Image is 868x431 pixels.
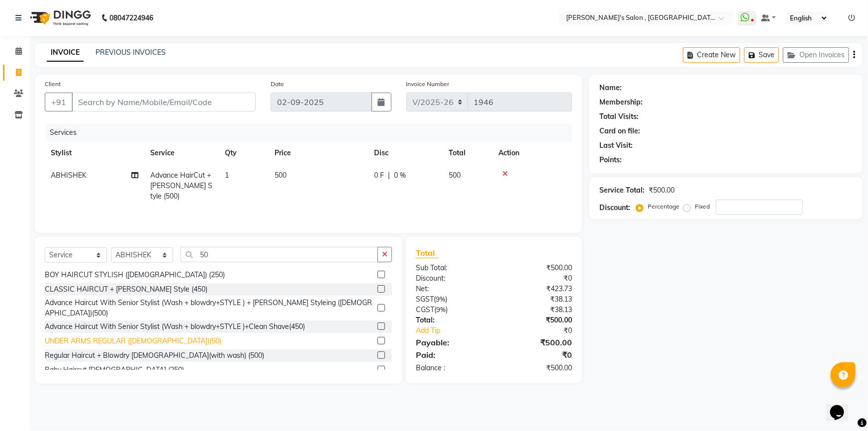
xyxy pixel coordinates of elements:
span: 9% [436,295,445,303]
span: 9% [436,306,446,314]
th: Action [492,142,572,164]
div: Last Visit: [599,140,633,151]
div: Name: [599,83,622,93]
th: Qty [219,142,269,164]
div: Regular Haircut + Blowdry [DEMOGRAPHIC_DATA](with wash) (500) [45,350,264,361]
button: Create New [683,47,740,63]
input: Search by Name/Mobile/Email/Code [72,93,256,111]
a: Add Tip [408,325,508,336]
button: +91 [45,93,73,111]
div: Total: [408,315,494,325]
label: Client [45,80,61,89]
div: Paid: [408,349,494,361]
div: Total Visits: [599,111,639,122]
div: BOY HAIRCUT STYLISH ([DEMOGRAPHIC_DATA]) (250) [45,270,225,280]
a: INVOICE [47,44,84,62]
label: Invoice Number [406,80,450,89]
div: Balance : [408,363,494,373]
div: ₹38.13 [494,305,579,315]
div: Net: [408,284,494,294]
th: Price [269,142,368,164]
div: ( ) [408,294,494,305]
th: Stylist [45,142,144,164]
span: 0 % [394,170,406,181]
span: 500 [275,171,287,180]
span: 1 [225,171,229,180]
iframe: chat widget [826,391,858,421]
div: ₹500.00 [494,315,579,325]
div: ( ) [408,305,494,315]
div: Card on file: [599,126,640,136]
div: CLASSIC HAIRCUT + [PERSON_NAME] Style (450) [45,284,207,295]
img: logo [25,4,94,32]
div: ₹0 [508,325,579,336]
label: Fixed [695,202,710,211]
button: Open Invoices [783,47,849,63]
th: Disc [368,142,443,164]
div: ₹0 [494,349,579,361]
b: 08047224946 [109,4,153,32]
th: Service [144,142,219,164]
span: 500 [449,171,461,180]
label: Date [271,80,284,89]
div: Services [46,123,579,142]
span: SGST [416,295,434,304]
div: UNDER ARMS REGULAR ([DEMOGRAPHIC_DATA])(50) [45,336,221,346]
div: Advance Haircut With Senior Stylist (Wash + blowdry+STYLE ) + [PERSON_NAME] Styleing ([DEMOGRAPHI... [45,298,374,319]
label: Percentage [648,202,679,211]
div: Membership: [599,97,643,108]
span: CGST [416,305,434,314]
div: Sub Total: [408,263,494,273]
div: ₹423.73 [494,284,579,294]
a: PREVIOUS INVOICES [96,48,166,57]
span: Advance HairCut +[PERSON_NAME] Style (500) [150,171,212,201]
div: ₹500.00 [494,336,579,348]
div: Baby Haircut [DEMOGRAPHIC_DATA] (250) [45,365,184,375]
div: ₹500.00 [494,263,579,273]
span: | [388,170,390,181]
div: Points: [599,155,622,165]
th: Total [443,142,492,164]
input: Search or Scan [181,247,378,262]
div: ₹500.00 [494,363,579,373]
div: Discount: [408,273,494,284]
button: Save [744,47,779,63]
span: ABHISHEK [51,171,87,180]
div: Discount: [599,203,630,213]
div: Service Total: [599,185,645,196]
div: ₹38.13 [494,294,579,305]
div: ₹0 [494,273,579,284]
div: Payable: [408,336,494,348]
div: Advance Haircut With Senior Stylist (Wash + blowdry+STYLE )+Clean Shave(450) [45,322,305,332]
span: Total [416,248,439,258]
div: ₹500.00 [649,185,675,196]
span: 0 F [374,170,384,181]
